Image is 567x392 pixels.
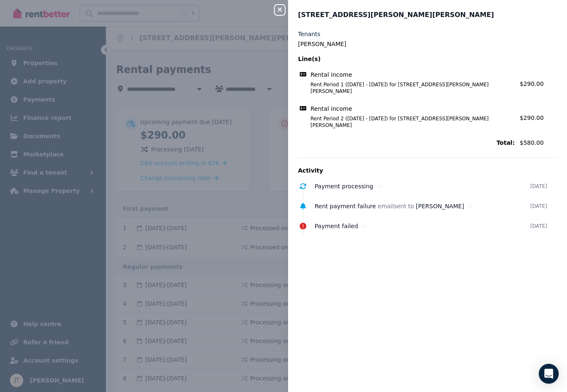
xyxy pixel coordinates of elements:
[298,55,515,63] span: Line(s)
[530,203,547,209] time: [DATE]
[301,115,515,129] span: Rent Period 2 ([DATE] - [DATE]) for [STREET_ADDRESS][PERSON_NAME][PERSON_NAME]
[310,71,352,79] span: Rental income
[310,105,352,113] span: Rental income
[298,40,557,48] legend: [PERSON_NAME]
[298,139,515,147] span: Total:
[315,203,376,209] span: Rent payment failure
[315,202,530,210] div: email sent to
[520,139,557,147] span: $580.00
[520,80,544,87] span: $290.00
[298,30,320,38] label: Tenants
[416,203,464,209] span: [PERSON_NAME]
[301,81,515,95] span: Rent Period 1 ([DATE] - [DATE]) for [STREET_ADDRESS][PERSON_NAME][PERSON_NAME]
[315,183,373,190] span: Payment processing
[539,364,559,384] div: Open Intercom Messenger
[298,166,557,175] p: Activity
[298,10,494,20] span: [STREET_ADDRESS][PERSON_NAME][PERSON_NAME]
[315,223,358,229] span: Payment failed
[530,223,547,229] time: [DATE]
[530,183,547,190] time: [DATE]
[520,114,544,121] span: $290.00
